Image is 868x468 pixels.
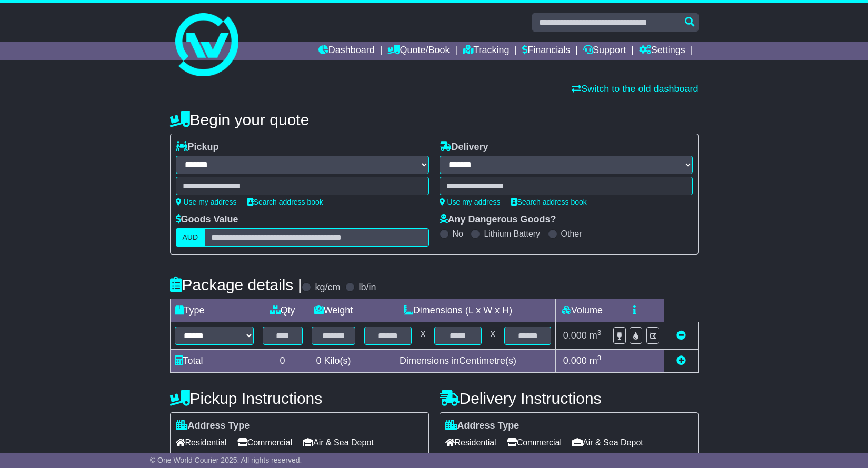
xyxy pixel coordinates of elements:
td: Dimensions (L x W x H) [360,299,556,322]
td: Total [170,350,258,373]
label: AUD [176,228,205,247]
a: Add new item [676,355,686,366]
span: 0.000 [563,355,587,366]
span: m [590,355,602,366]
td: Kilo(s) [307,350,360,373]
span: 0.000 [563,330,587,341]
td: x [486,322,500,350]
label: lb/in [358,282,376,293]
a: Remove this item [676,330,686,341]
a: Use my address [440,198,501,206]
label: Any Dangerous Goods? [440,214,556,226]
label: Address Type [445,420,520,432]
a: Search address book [511,198,587,206]
span: m [590,330,602,341]
td: 0 [258,350,307,373]
label: Address Type [176,420,250,432]
span: 0 [316,355,321,366]
span: Commercial [237,434,292,451]
label: kg/cm [315,282,340,293]
h4: Delivery Instructions [440,390,699,407]
span: Air & Sea Depot [303,434,374,451]
td: Type [170,299,258,322]
a: Tracking [463,42,509,60]
label: Pickup [176,141,219,153]
label: No [453,229,463,239]
a: Settings [639,42,685,60]
label: Delivery [440,141,488,153]
label: Other [561,229,582,239]
td: Volume [556,299,608,322]
a: Financials [522,42,570,60]
h4: Pickup Instructions [170,390,429,407]
span: Residential [445,434,496,451]
a: Dashboard [318,42,375,60]
label: Lithium Battery [484,229,540,239]
a: Switch to the old dashboard [572,84,698,94]
span: Air & Sea Depot [572,434,643,451]
span: Residential [176,434,227,451]
td: Weight [307,299,360,322]
td: Qty [258,299,307,322]
a: Quote/Book [387,42,450,60]
h4: Package details | [170,276,302,293]
label: Goods Value [176,214,238,226]
a: Search address book [247,198,323,206]
a: Use my address [176,198,237,206]
span: © One World Courier 2025. All rights reserved. [150,456,302,464]
span: Commercial [507,434,562,451]
h4: Begin your quote [170,111,699,128]
a: Support [583,42,626,60]
td: Dimensions in Centimetre(s) [360,350,556,373]
td: x [416,322,430,350]
sup: 3 [597,354,602,362]
sup: 3 [597,329,602,337]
